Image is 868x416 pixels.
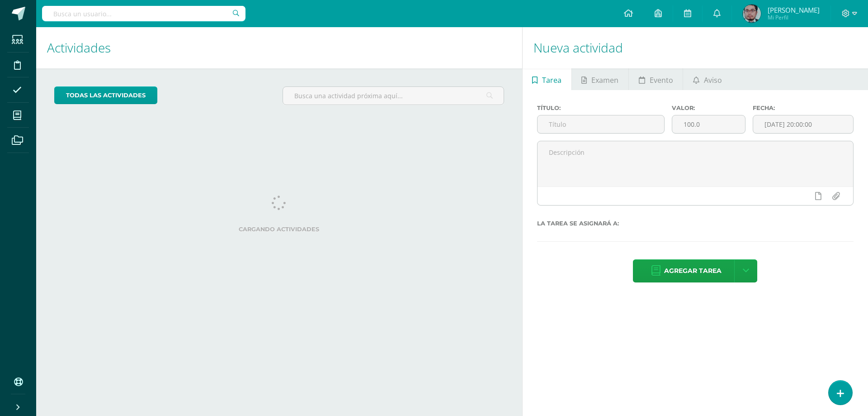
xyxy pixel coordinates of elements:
[537,105,665,111] label: Título:
[572,68,628,90] a: Examen
[54,226,504,233] label: Cargando actividades
[683,68,731,90] a: Aviso
[537,220,854,227] label: La tarea se asignará a:
[743,5,761,23] img: c79a8ee83a32926c67f9bb364e6b58c4.png
[533,27,857,68] h1: Nueva actividad
[283,87,503,105] input: Busca una actividad próxima aquí...
[650,69,673,91] span: Evento
[753,115,853,133] input: Fecha de entrega
[538,115,664,133] input: Título
[672,105,745,111] label: Valor:
[523,68,571,90] a: Tarea
[753,105,854,111] label: Fecha:
[42,6,245,21] input: Busca un usuario...
[591,69,618,91] span: Examen
[768,14,820,21] span: Mi Perfil
[704,69,722,91] span: Aviso
[768,5,820,14] span: [PERSON_NAME]
[629,68,683,90] a: Evento
[54,86,157,104] a: todas las Actividades
[47,27,511,68] h1: Actividades
[542,69,561,91] span: Tarea
[664,260,722,282] span: Agregar tarea
[672,115,745,133] input: Puntos máximos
